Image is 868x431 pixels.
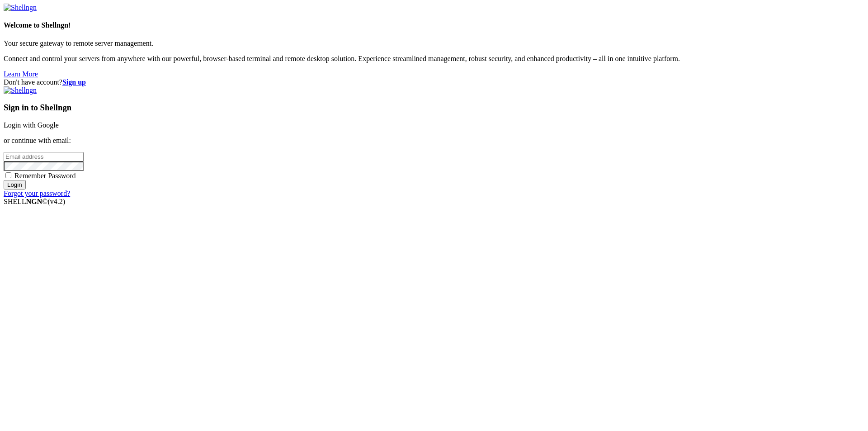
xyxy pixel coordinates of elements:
[4,70,38,78] a: Learn More
[4,198,65,205] span: SHELL ©
[48,198,66,205] span: 4.2.0
[4,39,864,47] p: Your secure gateway to remote server management.
[4,21,864,29] h4: Welcome to Shellngn!
[4,180,26,189] input: Login
[26,198,42,205] b: NGN
[5,172,11,178] input: Remember Password
[4,86,37,95] img: Shellngn
[4,78,864,86] div: Don't have account?
[4,189,70,197] a: Forgot your password?
[4,121,59,129] a: Login with Google
[4,103,864,113] h3: Sign in to Shellngn
[4,4,37,12] img: Shellngn
[62,78,86,86] a: Sign up
[4,55,864,63] p: Connect and control your servers from anywhere with our powerful, browser-based terminal and remo...
[4,152,84,161] input: Email address
[14,172,76,180] span: Remember Password
[4,137,864,145] p: or continue with email:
